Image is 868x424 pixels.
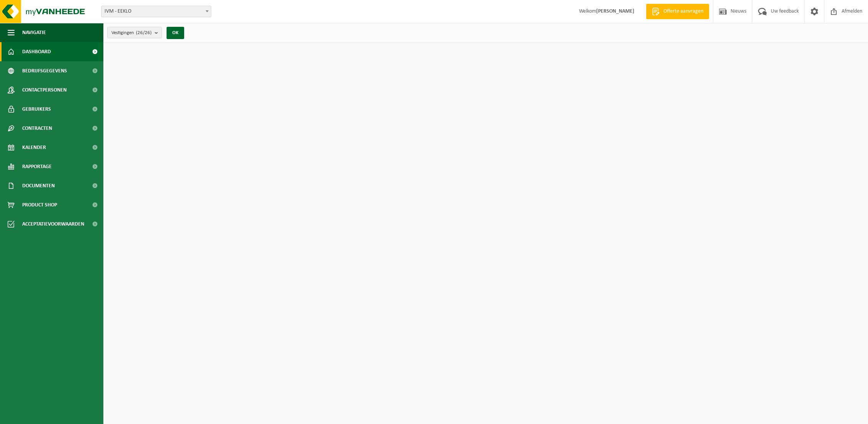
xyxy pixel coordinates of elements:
strong: [PERSON_NAME] [596,8,634,14]
button: OK [167,27,184,39]
span: Kalender [22,138,46,157]
span: Documenten [22,176,55,195]
span: Offerte aanvragen [662,8,705,15]
span: Gebruikers [22,100,51,119]
span: Product Shop [22,195,57,214]
span: IVM - EEKLO [101,6,211,17]
span: Dashboard [22,42,51,61]
span: Acceptatievoorwaarden [22,214,84,234]
span: IVM - EEKLO [101,6,211,17]
a: Offerte aanvragen [646,4,709,19]
span: Navigatie [22,23,46,42]
span: Vestigingen [111,27,152,39]
span: Bedrijfsgegevens [22,61,67,80]
span: Rapportage [22,157,52,176]
count: (26/26) [136,30,152,35]
span: Contactpersonen [22,80,67,100]
button: Vestigingen(26/26) [107,27,162,38]
span: Contracten [22,119,52,138]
